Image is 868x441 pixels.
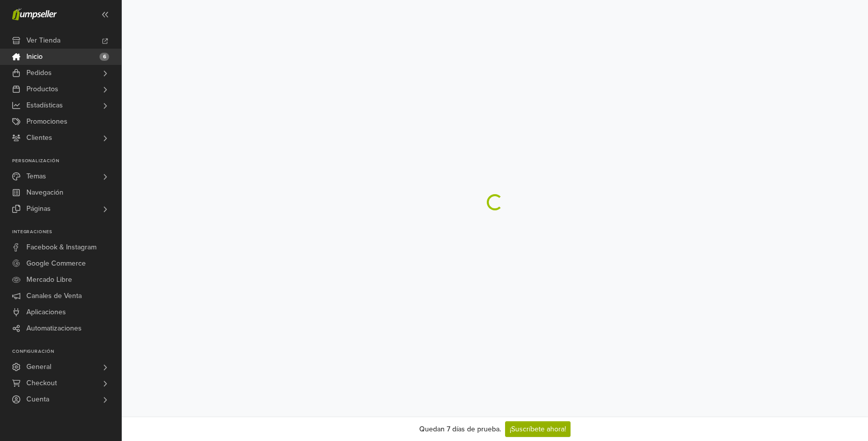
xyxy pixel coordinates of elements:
span: Cuenta [26,391,49,408]
span: Promociones [26,114,68,130]
span: Mercado Libre [26,272,72,288]
span: Productos [26,81,58,97]
span: Ver Tienda [26,32,60,49]
span: Navegación [26,185,63,201]
p: Integraciones [12,229,121,235]
span: Estadísticas [26,97,63,114]
span: Canales de Venta [26,288,82,304]
p: Configuración [12,349,121,355]
span: Automatizaciones [26,320,82,337]
span: General [26,359,51,375]
span: Google Commerce [26,255,86,272]
span: Temas [26,168,46,185]
span: Inicio [26,49,43,65]
div: Quedan 7 días de prueba. [419,424,501,434]
span: Clientes [26,130,52,146]
span: Aplicaciones [26,304,66,320]
span: 6 [99,53,109,61]
span: Facebook & Instagram [26,239,96,255]
span: Pedidos [26,65,52,81]
span: Checkout [26,375,57,391]
p: Personalización [12,158,121,164]
a: ¡Suscríbete ahora! [505,421,571,437]
span: Páginas [26,201,51,217]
